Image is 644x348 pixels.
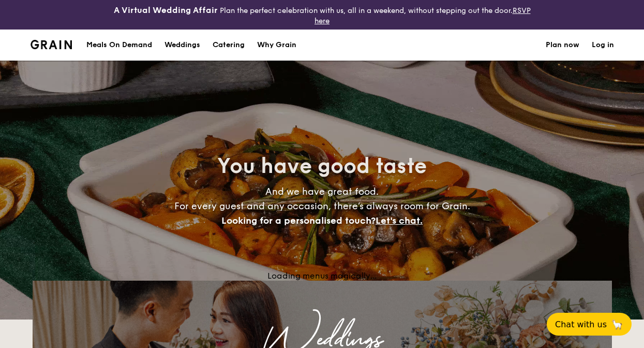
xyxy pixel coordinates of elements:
[31,40,72,49] a: Logotype
[158,30,206,61] a: Weddings
[376,215,423,226] span: Let's chat.
[164,30,200,61] div: Weddings
[108,4,537,25] div: Plan the perfect celebration with us, all in a weekend, without stepping out the door.
[114,4,218,17] h4: A Virtual Wedding Affair
[555,320,607,329] span: Chat with us
[213,30,245,61] h1: Catering
[80,30,158,61] a: Meals On Demand
[174,186,470,226] span: And we have great food. For every guest and any occasion, there’s always room for Grain.
[86,30,152,61] div: Meals On Demand
[592,30,614,61] a: Log in
[221,215,376,226] span: Looking for a personalised touch?
[217,154,427,179] span: You have good taste
[251,30,303,61] a: Why Grain
[547,313,632,336] button: Chat with us🦙
[546,30,579,61] a: Plan now
[31,40,72,49] img: Grain
[33,271,612,281] div: Loading menus magically...
[257,30,296,61] div: Why Grain
[206,30,251,61] a: Catering
[611,318,623,330] span: 🦙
